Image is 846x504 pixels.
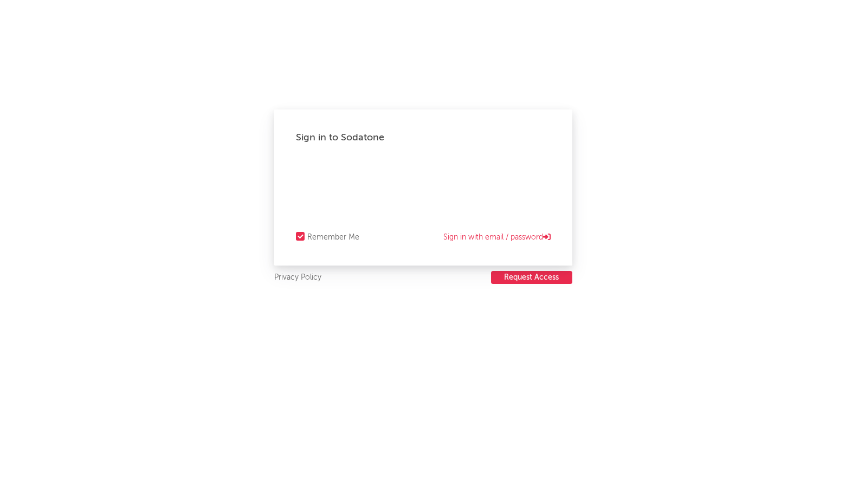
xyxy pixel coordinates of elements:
[274,271,321,285] a: Privacy Policy
[296,131,551,144] div: Sign in to Sodatone
[491,271,572,285] a: Request Access
[307,231,359,244] div: Remember Me
[491,271,572,284] button: Request Access
[443,231,551,244] a: Sign in with email / password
